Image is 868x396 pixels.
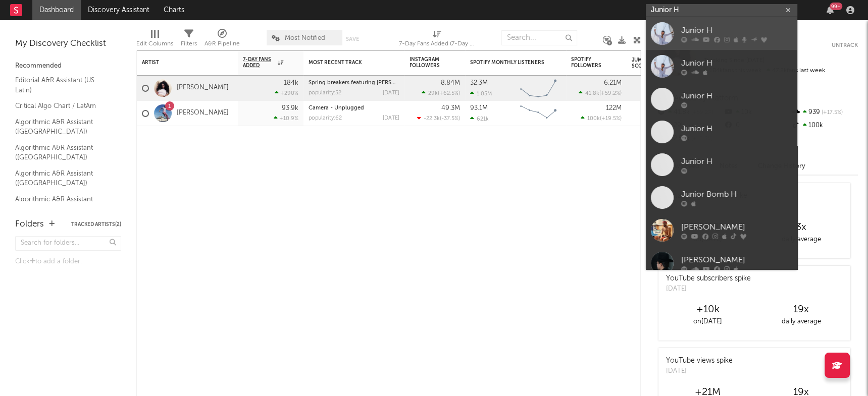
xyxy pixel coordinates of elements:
a: [PERSON_NAME] [646,214,797,247]
svg: Chart title [516,101,561,126]
div: Junior Bomb H [681,188,792,200]
a: Editorial A&R Assistant (US Latin) [15,75,111,95]
div: Folders [15,218,44,231]
div: Recommended [15,60,121,72]
div: Spotify Followers [571,56,606,69]
a: Critical Algo Chart / LatAm [15,100,111,111]
div: 1.05M [470,90,492,97]
div: 7-Day Fans Added (7-Day Fans Added) [399,38,475,50]
div: ( ) [422,90,460,96]
div: YouTube views spike [666,356,733,366]
div: 93.1M [470,105,488,111]
div: 49.3M [441,105,460,111]
div: ( ) [581,115,622,122]
div: Camera - Unplugged [309,105,399,111]
button: Untrack [832,40,858,50]
a: [PERSON_NAME] [177,84,229,92]
div: 73.4 [632,82,672,94]
div: A&R Pipeline [205,25,240,54]
a: [PERSON_NAME] [177,109,229,118]
div: 122M [606,105,622,111]
div: Jump Score [632,57,657,69]
div: A&R Pipeline [205,38,240,50]
a: Algorithmic A&R Assistant ([GEOGRAPHIC_DATA]) [15,117,111,137]
a: Junior Bomb H [646,181,797,214]
a: Camera - Unplugged [309,105,364,111]
a: Junior H [646,50,797,83]
div: 19 x [754,304,848,316]
div: Most Recent Track [309,60,384,66]
div: [PERSON_NAME] [681,221,792,233]
div: 32.3M [470,80,488,86]
div: Spotify Monthly Listeners [470,60,546,66]
div: 8.84M [441,80,460,86]
div: Junior H [681,24,792,36]
div: on [DATE] [661,316,754,328]
div: Spring breakers featuring kesha [309,80,399,86]
div: 6.21M [604,80,622,86]
input: Search for folders... [15,236,121,251]
a: Junior H [646,17,797,50]
div: 99 + [830,3,842,10]
span: 29k [428,91,438,96]
div: [DATE] [666,284,751,294]
div: 93.9k [282,105,298,111]
div: Artist [142,60,218,66]
div: My Discovery Checklist [15,38,121,50]
div: 69.8 [632,107,672,120]
div: [PERSON_NAME] [681,254,792,266]
div: Filters [181,38,197,50]
div: 939 [791,106,858,119]
a: Junior H [646,83,797,116]
div: [DATE] [666,366,733,376]
span: -22.3k [424,116,440,122]
span: +17.5 % [820,110,843,116]
div: 100k [791,119,858,132]
div: Junior H [681,155,792,167]
div: [DATE] [383,116,399,121]
div: Junior H [681,57,792,69]
a: Junior H [646,148,797,181]
div: YouTube subscribers spike [666,273,751,284]
a: Algorithmic A&R Assistant ([GEOGRAPHIC_DATA]) [15,142,111,163]
a: Algorithmic A&R Assistant ([GEOGRAPHIC_DATA]) [15,168,111,189]
div: +10.9 % [274,115,298,122]
span: +62.5 % [439,91,458,96]
div: 184k [284,80,298,86]
a: [PERSON_NAME] [646,247,797,279]
span: +19.5 % [601,116,620,122]
a: Junior H [646,116,797,148]
button: 99+ [827,6,834,14]
div: [DATE] [383,90,399,96]
div: 621k [470,116,489,122]
div: Instagram Followers [410,56,445,69]
div: Filters [181,25,197,54]
svg: Chart title [516,76,561,101]
a: Spring breakers featuring [PERSON_NAME] [309,80,421,86]
span: +59.2 % [601,91,620,96]
span: 41.8k [585,91,599,96]
span: -37.5 % [441,116,458,122]
a: Algorithmic A&R Assistant ([GEOGRAPHIC_DATA]) [15,194,111,214]
div: Edit Columns [136,25,173,54]
div: daily average [754,234,848,246]
button: Tracked Artists(2) [71,222,121,227]
div: Click to add a folder. [15,256,121,268]
div: +10k [661,304,754,316]
div: 3 x [754,221,848,234]
div: popularity: 52 [309,90,341,96]
div: 7-Day Fans Added (7-Day Fans Added) [399,25,475,54]
span: Most Notified [285,35,325,41]
div: Junior H [681,90,792,102]
span: 100k [587,116,600,122]
div: Junior H [681,123,792,135]
input: Search... [501,30,577,45]
div: Edit Columns [136,38,173,50]
input: Search for artists [646,4,797,17]
div: ( ) [579,90,622,96]
div: popularity: 62 [309,116,342,121]
button: Save [346,36,359,42]
div: ( ) [417,115,460,122]
div: +290 % [275,90,298,96]
div: daily average [754,316,848,328]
